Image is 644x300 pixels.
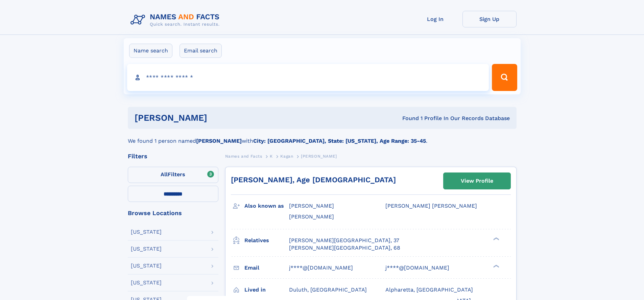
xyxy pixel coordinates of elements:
a: [PERSON_NAME][GEOGRAPHIC_DATA], 37 [289,237,399,244]
div: [US_STATE] [131,246,162,252]
div: [US_STATE] [131,263,162,269]
div: Filters [128,153,218,159]
div: ❯ [492,236,500,241]
span: [PERSON_NAME] [289,213,334,220]
h3: Email [244,262,289,274]
div: ❯ [492,264,500,268]
a: View Profile [444,173,510,189]
img: Logo Names and Facts [128,11,225,29]
b: [PERSON_NAME] [196,138,242,144]
h3: Lived in [244,284,289,296]
a: Names and Facts [225,152,262,160]
button: Search Button [492,64,517,91]
h3: Relatives [244,235,289,246]
span: Kagan [280,154,293,159]
span: [PERSON_NAME] [289,203,334,209]
label: Name search [129,44,172,58]
a: K [270,152,273,160]
div: Found 1 Profile In Our Records Database [305,115,510,122]
div: [US_STATE] [131,280,162,285]
span: [PERSON_NAME] [PERSON_NAME] [385,203,477,209]
a: [PERSON_NAME][GEOGRAPHIC_DATA], 68 [289,244,400,252]
b: City: [GEOGRAPHIC_DATA], State: [US_STATE], Age Range: 35-45 [253,138,426,144]
h3: Also known as [244,200,289,212]
input: search input [127,64,489,91]
span: K [270,154,273,159]
h1: [PERSON_NAME] [135,114,305,122]
a: [PERSON_NAME], Age [DEMOGRAPHIC_DATA] [231,176,396,184]
span: Duluth, [GEOGRAPHIC_DATA] [289,286,367,293]
div: Browse Locations [128,210,218,216]
span: [PERSON_NAME] [301,154,337,159]
span: All [161,171,168,178]
a: Sign Up [462,11,517,27]
a: Kagan [280,152,293,160]
div: We found 1 person named with . [128,129,517,145]
div: View Profile [461,173,493,189]
span: Alpharetta, [GEOGRAPHIC_DATA] [385,286,473,293]
div: [US_STATE] [131,229,162,235]
a: Log In [408,11,462,27]
label: Email search [180,44,222,58]
label: Filters [128,167,218,183]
